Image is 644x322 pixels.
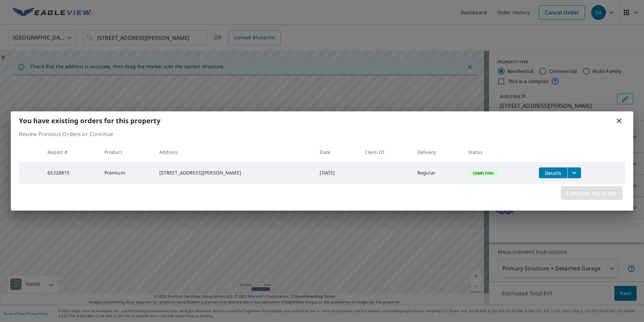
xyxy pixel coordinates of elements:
button: Continue my order [561,186,622,200]
button: detailsBtn-65228815 [539,167,567,178]
b: You have existing orders for this property [19,116,160,125]
button: filesDropdownBtn-65228815 [567,167,581,178]
th: Report # [42,142,99,162]
span: Completed [469,171,497,176]
div: [STREET_ADDRESS][PERSON_NAME] [159,169,309,176]
td: Regular [412,162,463,184]
th: Delivery [412,142,463,162]
th: Date [314,142,359,162]
span: Details [543,170,563,176]
span: Continue my order [566,188,617,198]
td: Premium [99,162,154,184]
th: Claim ID [359,142,412,162]
th: Status [463,142,534,162]
th: Address [154,142,315,162]
td: 65228815 [42,162,99,184]
td: [DATE] [314,162,359,184]
p: Review Previous Orders or Continue [19,130,625,138]
th: Product [99,142,154,162]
